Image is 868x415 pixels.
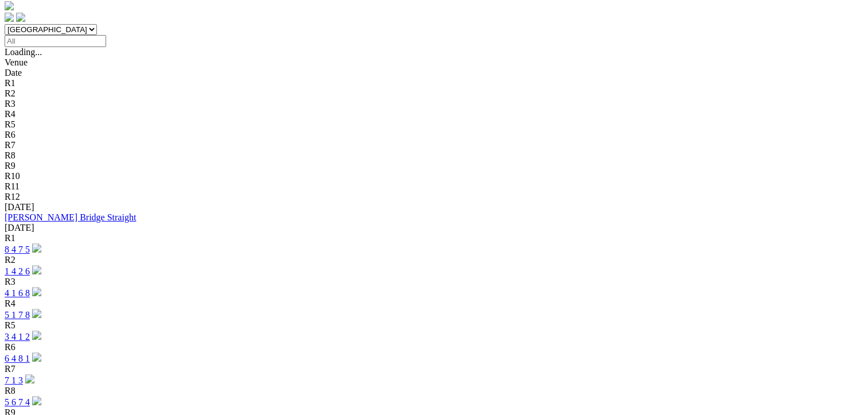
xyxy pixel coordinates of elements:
div: R2 [5,255,863,265]
div: R9 [5,161,863,171]
div: R10 [5,171,863,181]
img: play-circle.svg [32,309,41,318]
a: 7 1 3 [5,375,23,385]
div: R1 [5,233,863,243]
div: R7 [5,140,863,150]
div: [DATE] [5,202,863,212]
div: R4 [5,298,863,309]
div: [DATE] [5,223,863,233]
div: R1 [5,78,863,88]
a: 4 1 6 8 [5,288,30,298]
a: 1 4 2 6 [5,266,30,276]
div: R3 [5,99,863,109]
div: R12 [5,192,863,202]
div: Venue [5,57,863,68]
div: R2 [5,88,863,99]
span: Loading... [5,47,42,57]
div: R4 [5,109,863,119]
img: play-circle.svg [32,396,41,405]
img: play-circle.svg [32,287,41,296]
a: 8 4 7 5 [5,245,30,254]
img: logo-grsa-white.png [5,1,14,10]
div: Date [5,68,863,78]
div: R5 [5,119,863,130]
div: R6 [5,342,863,352]
a: 3 4 1 2 [5,332,30,342]
img: play-circle.svg [32,243,41,253]
img: play-circle.svg [32,265,41,274]
div: R5 [5,320,863,331]
div: R7 [5,364,863,374]
div: R8 [5,386,863,396]
img: facebook.svg [5,13,14,22]
a: 5 1 7 8 [5,310,30,320]
img: play-circle.svg [32,352,41,362]
a: 6 4 8 1 [5,354,30,363]
img: play-circle.svg [25,374,34,383]
input: Select date [5,35,106,47]
img: play-circle.svg [32,331,41,340]
div: R11 [5,181,863,192]
img: twitter.svg [16,13,25,22]
div: R3 [5,277,863,287]
div: R8 [5,150,863,161]
div: R6 [5,130,863,140]
a: 5 6 7 4 [5,397,30,407]
a: [PERSON_NAME] Bridge Straight [5,212,136,222]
